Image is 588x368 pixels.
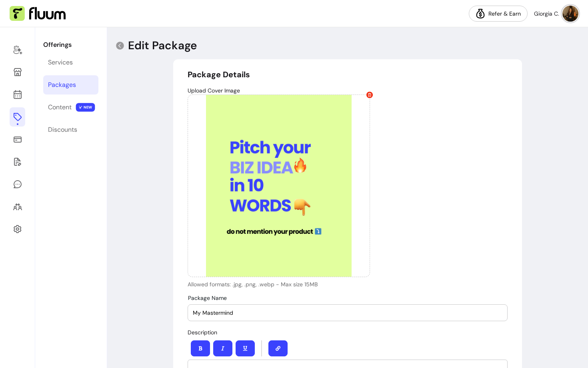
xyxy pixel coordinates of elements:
a: Discounts [43,120,98,139]
a: Clients [10,197,25,216]
div: Packages [48,80,76,90]
button: avatarGiorgia C. [534,6,578,22]
a: Offerings [10,107,25,127]
span: NEW [76,103,95,112]
span: Description [188,329,217,336]
div: Services [48,58,73,67]
a: Services [43,53,98,72]
img: https://d12gu4b867si5v.cloudfront.net/5c4e1fe4-8dda-4790-95bc-a3a2aed7dbe8 [188,95,370,277]
a: Content NEW [43,98,98,117]
p: Allowed formats: .jpg, .png, .webp - Max size 15MB [188,280,370,288]
span: Package Name [188,294,227,302]
p: Offerings [43,40,98,50]
p: Edit Package [128,38,197,53]
a: Refer & Earn [469,6,528,22]
img: Fluum Logo [10,6,66,21]
img: avatar [562,6,578,22]
a: My Page [10,62,25,82]
h5: Package Details [188,69,508,80]
a: My Messages [10,175,25,194]
a: Packages [43,75,98,95]
div: Provider image 1 [188,95,370,277]
a: Sales [10,130,25,149]
input: Package Name [193,309,502,317]
a: Home [10,40,25,59]
a: Forms [10,152,25,171]
div: Content [48,103,72,112]
span: Giorgia C. [534,10,559,18]
a: Settings [10,219,25,239]
a: Calendar [10,85,25,104]
div: Discounts [48,125,77,135]
p: Upload Cover Image [188,86,508,95]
